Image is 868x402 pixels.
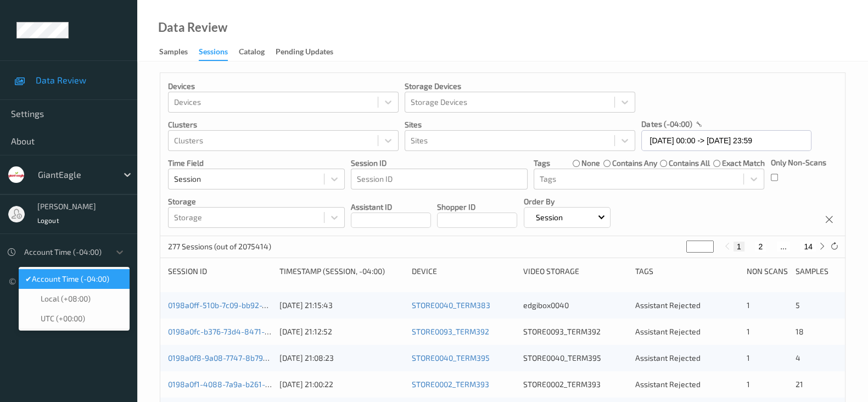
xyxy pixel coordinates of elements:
[279,379,404,390] div: [DATE] 21:00:22
[199,44,239,61] a: Sessions
[747,300,750,310] span: 1
[771,157,826,168] p: Only Non-Scans
[747,327,750,336] span: 1
[534,158,550,169] p: Tags
[159,44,199,60] a: Samples
[168,241,271,252] p: 277 Sessions (out of 2075414)
[721,158,764,169] label: exact match
[523,353,627,364] div: STORE0040_TERM395
[523,326,627,337] div: STORE0093_TERM392
[279,326,404,337] div: [DATE] 21:12:52
[747,379,750,389] span: 1
[796,327,804,336] span: 18
[239,46,265,60] div: Catalog
[777,242,790,252] button: ...
[412,300,490,310] a: STORE0040_TERM383
[523,379,627,390] div: STORE0002_TERM393
[641,119,692,130] p: dates (-04:00)
[159,46,188,60] div: Samples
[755,242,766,252] button: 2
[405,81,635,92] p: Storage Devices
[612,158,657,169] label: contains any
[168,300,310,310] a: 0198a0ff-510b-7c09-bb92-7317bf427af4
[747,266,788,277] div: Non Scans
[405,119,635,130] p: Sites
[351,158,528,169] p: Session ID
[168,353,316,362] a: 0198a0f8-9a08-7747-8b79-3c0a2ccf47ee
[635,353,701,362] span: Assistant Rejected
[796,266,837,277] div: Samples
[279,300,404,311] div: [DATE] 21:15:43
[635,327,701,336] span: Assistant Rejected
[168,158,345,169] p: Time Field
[279,353,404,364] div: [DATE] 21:08:23
[523,266,627,277] div: Video Storage
[199,46,228,61] div: Sessions
[239,44,276,60] a: Catalog
[276,46,333,60] div: Pending Updates
[523,300,627,311] div: edgibox0040
[279,266,404,277] div: Timestamp (Session, -04:00)
[276,44,344,60] a: Pending Updates
[669,158,710,169] label: contains all
[581,158,600,169] label: none
[532,212,567,223] p: Session
[158,22,227,33] div: Data Review
[168,196,345,207] p: Storage
[412,379,489,389] a: STORE0002_TERM393
[635,300,701,310] span: Assistant Rejected
[168,327,316,336] a: 0198a0fc-b376-73d4-8471-0db332b47165
[733,242,744,252] button: 1
[796,300,800,310] span: 5
[168,119,399,130] p: Clusters
[437,202,517,213] p: Shopper ID
[635,266,739,277] div: Tags
[412,266,516,277] div: Device
[796,353,800,362] span: 4
[800,242,816,252] button: 14
[635,379,701,389] span: Assistant Rejected
[524,196,611,207] p: Order By
[351,202,431,213] p: Assistant ID
[412,327,489,336] a: STORE0093_TERM392
[168,266,272,277] div: Session ID
[796,379,803,389] span: 21
[168,81,399,92] p: Devices
[168,379,314,389] a: 0198a0f1-4088-7a9a-b261-1827ac1cc336
[747,353,750,362] span: 1
[412,353,490,362] a: STORE0040_TERM395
